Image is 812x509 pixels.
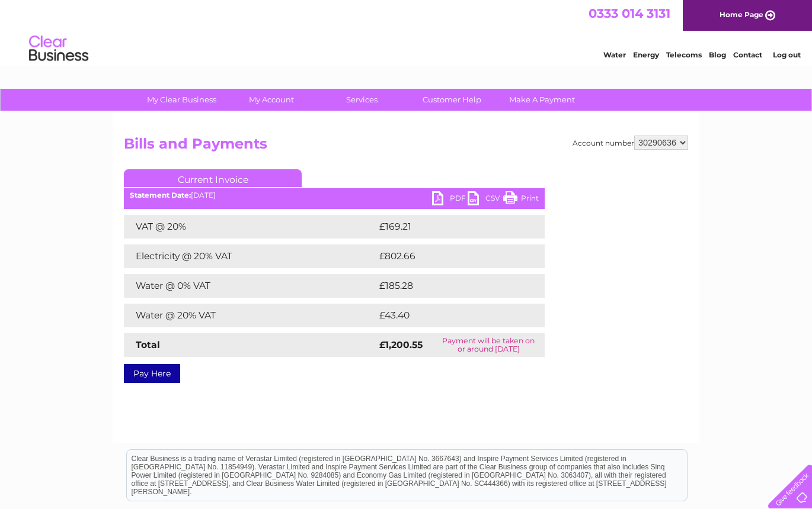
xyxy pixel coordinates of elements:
[124,215,376,239] td: VAT @ 20%
[403,89,501,111] a: Customer Help
[633,50,659,59] a: Energy
[376,244,524,268] td: £802.66
[432,191,468,208] a: PDF
[433,333,545,357] td: Payment will be taken on or around [DATE]
[313,89,411,111] a: Services
[124,244,376,268] td: Electricity @ 20% VAT
[130,191,191,199] b: Statement Date:
[573,136,688,150] div: Account number
[666,50,702,59] a: Telecoms
[124,136,688,158] h2: Bills and Payments
[603,50,626,59] a: Water
[124,274,376,298] td: Water @ 0% VAT
[133,89,231,111] a: My Clear Business
[124,191,545,199] div: [DATE]
[468,191,503,208] a: CSV
[733,50,762,59] a: Contact
[223,89,321,111] a: My Account
[376,274,523,298] td: £185.28
[376,304,521,327] td: £43.40
[709,50,726,59] a: Blog
[136,339,160,350] strong: Total
[28,31,89,67] img: logo.png
[124,304,376,327] td: Water @ 20% VAT
[493,89,591,111] a: Make A Payment
[503,191,539,208] a: Print
[124,364,180,383] a: Pay Here
[124,169,302,187] a: Current Invoice
[376,215,522,239] td: £169.21
[379,339,423,350] strong: £1,200.55
[589,6,670,21] a: 0333 014 3131
[773,50,801,59] a: Log out
[127,7,687,57] div: Clear Business is a trading name of Verastar Limited (registered in [GEOGRAPHIC_DATA] No. 3667643...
